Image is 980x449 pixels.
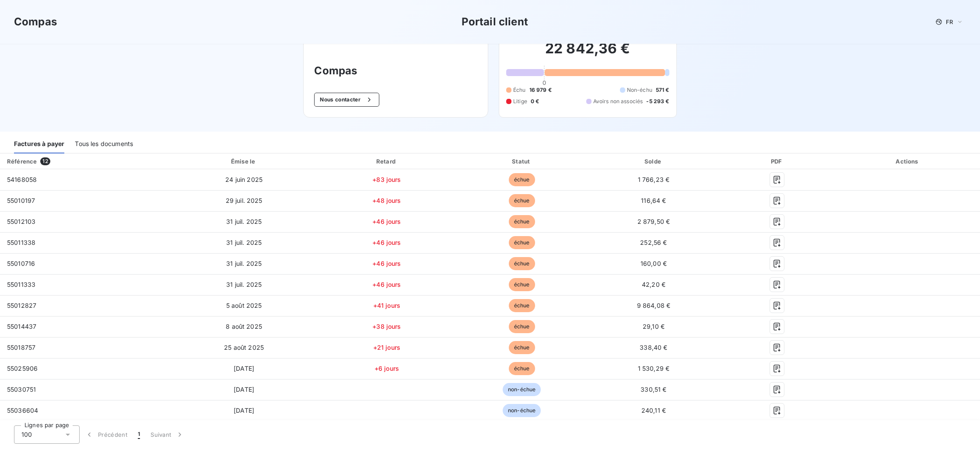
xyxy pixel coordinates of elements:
[373,302,400,309] span: +41 jours
[593,97,643,105] span: Avoirs non associés
[7,323,36,330] span: 55014437
[513,86,526,94] span: Échu
[641,197,666,204] span: 116,64 €
[234,407,254,414] span: [DATE]
[226,218,262,225] span: 31 juil. 2025
[226,302,262,309] span: 5 août 2025
[80,425,133,444] button: Précédent
[837,157,978,166] div: Actions
[226,239,262,246] span: 31 juil. 2025
[373,344,400,351] span: +21 jours
[226,197,262,204] span: 29 juil. 2025
[7,176,37,183] span: 54168058
[503,404,541,417] span: non-échue
[372,239,401,246] span: +46 jours
[627,86,652,94] span: Non-échu
[7,365,38,372] span: 55025906
[529,86,552,94] span: 16 979 €
[145,425,189,444] button: Suivant
[640,344,667,351] span: 338,40 €
[642,281,665,288] span: 42,20 €
[320,157,453,166] div: Retard
[234,386,254,393] span: [DATE]
[590,157,717,166] div: Solde
[372,176,401,183] span: +83 jours
[640,386,666,393] span: 330,51 €
[7,281,35,288] span: 55011333
[372,218,401,225] span: +46 jours
[226,281,262,288] span: 31 juil. 2025
[643,323,665,330] span: 29,10 €
[509,341,535,354] span: échue
[171,157,317,166] div: Émise le
[225,176,262,183] span: 24 juin 2025
[234,365,254,372] span: [DATE]
[509,257,535,270] span: échue
[506,40,669,66] h2: 22 842,36 €
[226,260,262,267] span: 31 juil. 2025
[7,158,37,165] div: Référence
[721,157,834,166] div: PDF
[503,383,541,396] span: non-échue
[513,97,527,105] span: Litige
[7,344,35,351] span: 55018757
[372,281,401,288] span: +46 jours
[656,86,669,94] span: 571 €
[509,194,535,207] span: échue
[372,323,401,330] span: +38 jours
[509,173,535,186] span: échue
[7,260,35,267] span: 55010716
[7,239,35,246] span: 55011338
[531,97,539,105] span: 0 €
[462,14,528,30] h3: Portail client
[14,14,57,30] h3: Compas
[638,365,670,372] span: 1 530,29 €
[509,278,535,291] span: échue
[509,236,535,249] span: échue
[638,176,670,183] span: 1 766,23 €
[133,425,145,444] button: 1
[637,218,670,225] span: 2 879,50 €
[138,430,140,439] span: 1
[509,215,535,228] span: échue
[637,302,671,309] span: 9 864,08 €
[509,362,535,375] span: échue
[7,218,35,225] span: 55012103
[646,97,669,105] span: -5 293 €
[7,407,38,414] span: 55036604
[14,135,64,153] div: Factures à payer
[75,135,133,153] div: Tous les documents
[7,386,36,393] span: 55030751
[542,79,546,86] span: 0
[374,365,399,372] span: +6 jours
[509,299,535,312] span: échue
[641,407,666,414] span: 240,11 €
[457,157,587,166] div: Statut
[509,320,535,333] span: échue
[7,197,35,204] span: 55010197
[314,93,379,107] button: Nous contacter
[21,430,32,439] span: 100
[314,63,477,79] h3: Compas
[640,239,667,246] span: 252,56 €
[372,197,401,204] span: +48 jours
[40,157,50,165] span: 12
[7,302,36,309] span: 55012827
[372,260,401,267] span: +46 jours
[640,260,667,267] span: 160,00 €
[224,344,264,351] span: 25 août 2025
[946,18,953,25] span: FR
[226,323,262,330] span: 8 août 2025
